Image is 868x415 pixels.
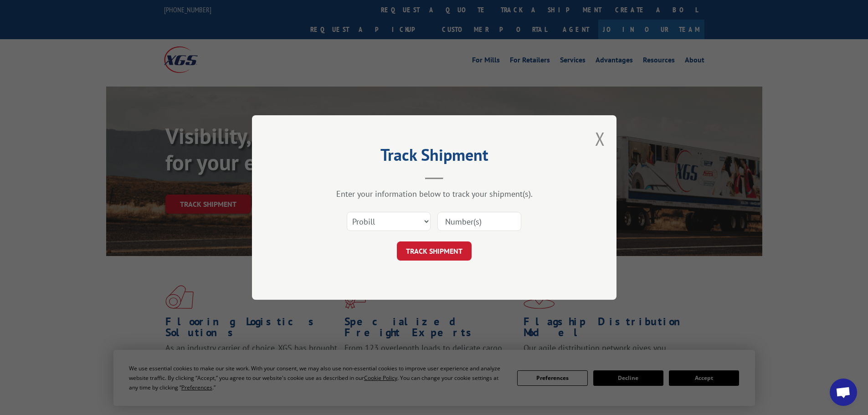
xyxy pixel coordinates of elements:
button: TRACK SHIPMENT [397,241,472,261]
input: Number(s) [437,212,521,231]
div: Open chat [830,379,857,406]
h2: Track Shipment [298,149,571,166]
div: Enter your information below to track your shipment(s). [298,189,571,199]
button: Close modal [595,127,605,151]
